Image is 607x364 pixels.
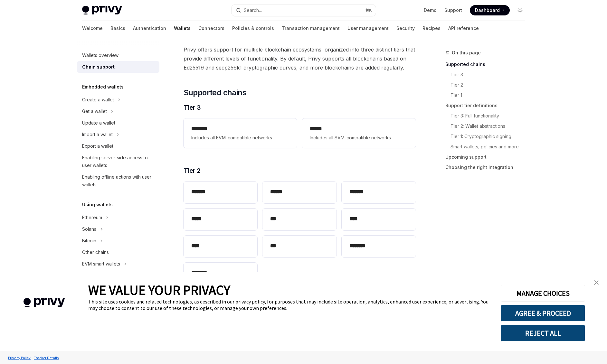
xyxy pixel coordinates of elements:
span: Dashboard [475,7,500,14]
h5: Embedded wallets [82,83,124,91]
img: close banner [594,280,599,285]
a: Tier 2 [445,80,530,90]
a: Recipes [422,21,441,36]
a: Upcoming support [445,152,530,162]
a: Enabling offline actions with user wallets [77,171,159,191]
div: Search... [244,6,262,14]
div: Wallets overview [82,51,119,59]
span: ⌘ K [365,8,372,13]
div: Import a wallet [82,131,113,138]
a: Update a wallet [77,117,159,129]
div: Enabling offline actions with user wallets [82,173,156,189]
a: Wallets [174,21,191,36]
a: Authentication [133,21,166,36]
a: UI components [77,270,159,281]
a: Demo [424,7,437,14]
a: Tier 3 [445,70,530,80]
a: close banner [590,276,603,289]
img: company logo [10,289,79,317]
button: Solana [77,223,159,235]
button: Import a wallet [77,129,159,140]
button: Bitcoin [77,235,159,247]
a: Dashboard [470,5,510,15]
a: Chain support [77,61,159,73]
a: Supported chains [445,59,530,70]
div: UI components [82,272,114,279]
a: Enabling server-side access to user wallets [77,152,159,171]
button: Toggle dark mode [515,5,525,15]
div: Enabling server-side access to user wallets [82,154,156,169]
a: API reference [448,21,479,36]
a: Tier 1 [445,90,530,100]
button: Search...⌘K [232,5,376,16]
a: Basics [110,21,125,36]
a: Tier 3: Full functionality [445,111,530,121]
span: Includes all EVM-compatible networks [191,134,289,142]
div: Solana [82,225,97,233]
a: Support tier definitions [445,100,530,111]
div: EVM smart wallets [82,260,120,268]
div: Chain support [82,63,115,71]
div: Get a wallet [82,107,107,115]
button: Ethereum [77,212,159,223]
span: Tier 2 [184,166,201,175]
div: This site uses cookies and related technologies, as described in our privacy policy, for purposes... [88,298,491,311]
div: Bitcoin [82,237,96,245]
a: Policies & controls [232,21,274,36]
span: Supported chains [184,88,246,98]
button: Get a wallet [77,106,159,117]
a: Support [444,7,462,14]
a: Transaction management [282,21,340,36]
div: Create a wallet [82,96,114,104]
button: MANAGE CHOICES [501,285,585,302]
button: EVM smart wallets [77,258,159,270]
div: Ethereum [82,214,102,221]
a: Tier 2: Wallet abstractions [445,121,530,131]
span: On this page [452,49,481,57]
button: REJECT ALL [501,325,585,341]
a: Wallets overview [77,50,159,61]
a: Connectors [198,21,224,36]
a: **** *Includes all SVM-compatible networks [302,118,415,148]
span: Tier 3 [184,103,201,112]
span: Privy offers support for multiple blockchain ecosystems, organized into three distinct tiers that... [184,45,416,72]
a: Tier 1: Cryptographic signing [445,131,530,142]
h5: Using wallets [82,201,113,209]
a: Other chains [77,247,159,258]
img: light logo [82,6,122,15]
button: AGREE & PROCEED [501,305,585,322]
a: Tracker Details [32,352,60,363]
a: Privacy Policy [6,352,32,363]
span: WE VALUE YOUR PRIVACY [88,282,230,298]
a: Security [396,21,415,36]
a: Choosing the right integration [445,162,530,173]
a: Smart wallets, policies and more [445,142,530,152]
a: **** ***Includes all EVM-compatible networks [184,118,297,148]
div: Update a wallet [82,119,115,127]
a: Welcome [82,21,103,36]
a: Export a wallet [77,140,159,152]
span: Includes all SVM-compatible networks [310,134,408,142]
button: Create a wallet [77,94,159,106]
div: Export a wallet [82,142,113,150]
a: User management [347,21,389,36]
div: Other chains [82,248,109,256]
